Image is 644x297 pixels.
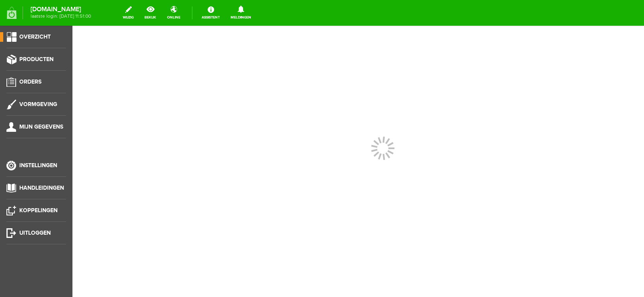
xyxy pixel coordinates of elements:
a: Meldingen [226,4,256,22]
span: Uitloggen [19,229,51,236]
span: Instellingen [19,162,57,169]
span: Koppelingen [19,207,58,214]
a: bekijk [140,4,161,22]
span: Vormgeving [19,101,57,108]
span: Overzicht [19,33,51,40]
strong: [DOMAIN_NAME] [31,7,91,12]
span: Orders [19,78,41,85]
a: Assistent [197,4,225,22]
a: wijzig [118,4,138,22]
span: Mijn gegevens [19,123,63,130]
span: Producten [19,56,54,63]
span: Handleidingen [19,184,64,191]
span: laatste login: [DATE] 11:51:00 [31,14,91,18]
a: online [162,4,185,22]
